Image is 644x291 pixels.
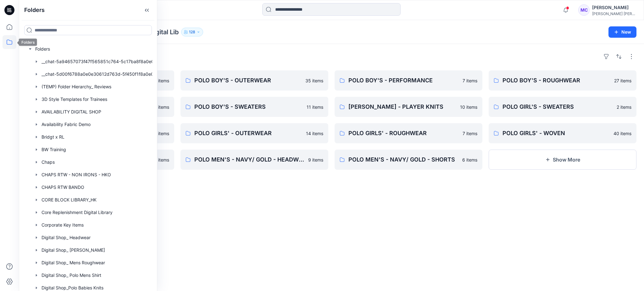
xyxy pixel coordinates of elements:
[180,97,328,117] a: POLO BOY'S - SWEATERS11 items
[613,130,631,137] p: 40 items
[181,28,203,36] button: 128
[180,70,328,91] a: POLO BOY'S - OUTERWEAR35 items
[305,77,323,84] p: 35 items
[194,102,303,111] p: POLO BOY'S - SWEATERS
[592,4,636,11] div: [PERSON_NAME]
[180,150,328,170] a: POLO MEN'S - NAVY/ GOLD - HEADWEAR9 items
[348,155,458,164] p: POLO MEN'S - NAVY/ GOLD - SHORTS
[194,76,302,85] p: POLO BOY'S - OUTERWEAR
[194,129,302,138] p: POLO GIRLS' - OUTERWEAR
[194,155,304,164] p: POLO MEN'S - NAVY/ GOLD - HEADWEAR
[489,70,636,91] a: POLO BOY'S - ROUGHWEAR27 items
[502,102,613,111] p: POLO GIRL'S - SWEATERS
[335,150,482,170] a: POLO MEN'S - NAVY/ GOLD - SHORTS6 items
[180,123,328,143] a: POLO GIRLS' - OUTERWEAR14 items
[502,129,610,138] p: POLO GIRLS' - WOVEN
[617,104,631,110] p: 2 items
[463,77,477,84] p: 7 items
[592,11,636,16] div: [PERSON_NAME] [PERSON_NAME]
[348,76,459,85] p: POLO BOY'S - PERFORMANCE
[335,70,482,91] a: POLO BOY'S - PERFORMANCE7 items
[463,130,477,137] p: 7 items
[189,29,195,36] p: 128
[151,104,169,110] p: 30 items
[462,156,477,163] p: 6 items
[152,156,169,163] p: 10 items
[502,76,610,85] p: POLO BOY'S - ROUGHWEAR
[489,123,636,143] a: POLO GIRLS' - WOVEN40 items
[306,130,323,137] p: 14 items
[489,97,636,117] a: POLO GIRL'S - SWEATERS2 items
[614,77,631,84] p: 27 items
[308,156,323,163] p: 9 items
[335,123,482,143] a: POLO GIRLS' - ROUGHWEAR7 items
[348,102,456,111] p: [PERSON_NAME] - PLAYER KNITS
[335,97,482,117] a: [PERSON_NAME] - PLAYER KNITS10 items
[578,4,590,16] div: MC
[307,104,323,110] p: 11 items
[151,130,169,137] p: 66 items
[150,77,169,84] p: 112 items
[460,104,477,110] p: 10 items
[489,150,636,170] button: Show More
[348,129,459,138] p: POLO GIRLS' - ROUGHWEAR
[608,26,636,38] button: New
